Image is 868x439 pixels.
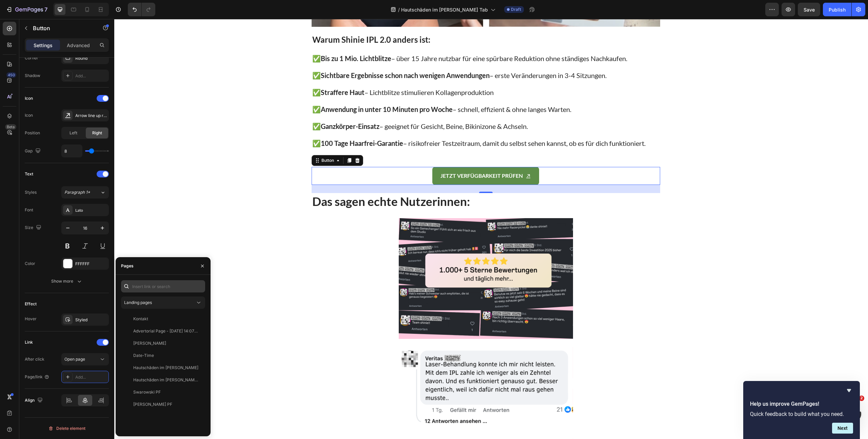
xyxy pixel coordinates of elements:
[121,297,205,309] button: Landing pages
[25,112,33,118] div: Icon
[25,130,40,136] div: Position
[25,396,44,405] div: Align
[133,365,198,371] div: Hautschäden im [PERSON_NAME]
[75,73,107,79] div: Add...
[128,3,155,16] div: Undo/Redo
[25,73,40,79] div: Shadow
[25,261,35,267] div: Color
[25,339,33,345] div: Link
[750,411,853,417] p: Quick feedback to build what you need.
[832,423,853,434] button: Next question
[33,24,91,32] p: Button
[198,69,379,77] span: ✅ – Lichtblitze stimulieren Kollagenproduktion
[206,120,289,128] strong: 100 Tage Haarfrei-Garantie
[845,386,853,395] button: Hide survey
[133,328,198,334] div: Advertorial Page - [DATE] 14:07:04
[750,400,853,408] h2: Help us improve GemPages!
[197,174,546,191] h2: Das sagen echte Nutzerinnen:
[750,386,853,434] div: Help us improve GemPages!
[133,401,172,407] div: [PERSON_NAME] PF
[206,52,375,60] strong: Sichtbare Ergebnisse schon nach wenigen Anwendungen
[70,130,77,136] span: Left
[114,19,868,439] iframe: Design area
[48,424,85,433] div: Delete element
[198,120,531,128] span: ✅ – risikofreier Testzeitraum, damit du selbst sehen kannst, ob es für dich funktioniert.
[318,148,425,166] button: <p>JETZT VERFÜGBARKEIT PRÜFEN</p>
[25,275,109,287] button: Show more
[133,340,166,346] div: [PERSON_NAME]
[198,35,513,43] span: ✅ – über 15 Jahre nutzbar für eine spürbare Reduktion ohne ständiges Nachkaufen.
[62,145,82,157] input: Auto
[5,124,16,130] div: Beta
[92,130,102,136] span: Right
[121,263,134,269] div: Pages
[401,6,488,13] span: Hautschäden im [PERSON_NAME] Tab
[398,6,400,13] span: /
[25,207,33,213] div: Font
[75,317,107,323] div: Styled
[75,261,107,267] div: FFFFFF
[64,357,85,362] span: Open page
[25,189,37,195] div: Styles
[25,223,43,232] div: Size
[133,316,148,322] div: Kontakt
[44,5,47,14] p: 7
[859,396,864,401] span: 2
[25,374,50,380] div: Page/link
[133,352,154,359] div: Date-Time
[75,374,107,380] div: Add...
[206,69,250,77] strong: Straffere Haut
[75,113,107,119] div: Arrow line up right bold
[829,6,846,13] div: Publish
[61,186,109,198] button: Paragraph 1*
[25,95,33,101] div: Icon
[25,147,42,156] div: Gap
[25,301,37,307] div: Effect
[198,86,457,94] span: ✅ – schnell, effizient & ohne langes Warten.
[326,152,409,162] p: JETZT VERFÜGBARKEIT PRÜFEN
[64,189,90,195] span: Paragraph 1*
[3,3,51,16] button: 7
[61,353,109,365] button: Open page
[198,103,414,111] span: ✅ – geeignet für Gesicht, Beine, Bikinizone & Achseln.
[124,300,152,305] span: Landing pages
[34,42,53,49] p: Settings
[6,72,16,78] div: 450
[67,42,90,49] p: Advanced
[284,199,459,320] img: gempages_582792748768166873-946dd2d7-c8e6-4012-bd79-f8be310b8039.png
[25,356,44,362] div: After click
[206,138,221,145] div: Button
[25,316,37,322] div: Hover
[25,55,38,61] div: Corner
[75,207,107,213] div: Lato
[511,6,521,13] span: Draft
[284,328,459,411] img: gempages_582792748768166873-32064eb9-4c22-4602-b239-71bff21d54d7.png
[804,7,815,13] span: Save
[133,377,198,383] div: Hautschäden im [PERSON_NAME] BK
[25,171,33,177] div: Text
[798,3,820,16] button: Save
[823,3,851,16] button: Publish
[75,55,107,61] div: Round
[206,35,277,43] strong: Bis zu 1 Mio. Lichtblitze
[206,103,265,111] strong: Ganzkörper-Einsatz
[133,389,161,395] div: Swarowski PF
[25,423,109,434] button: Delete element
[51,278,83,285] div: Show more
[198,52,492,60] span: ✅ – erste Veränderungen in 3-4 Sitzungen.
[121,280,205,292] input: Insert link or search
[206,86,338,94] strong: Anwendung in unter 10 Minuten pro Woche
